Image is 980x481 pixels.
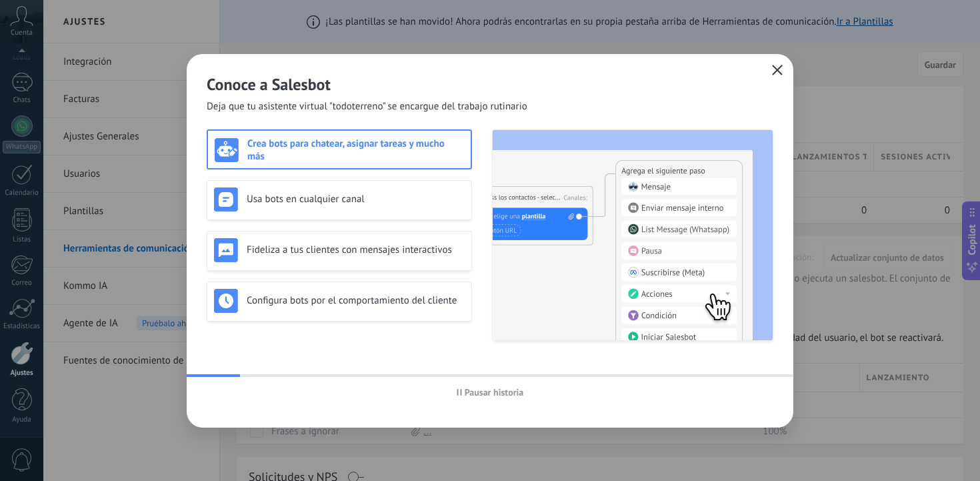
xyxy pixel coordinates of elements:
[247,294,465,307] h3: Configura bots por el comportamiento del cliente
[451,382,530,402] button: Pausar historia
[465,388,524,397] span: Pausar historia
[207,74,773,95] h2: Conoce a Salesbot
[207,100,527,113] span: Deja que tu asistente virtual "todoterreno" se encargue del trabajo rutinario
[247,244,465,256] h3: Fideliza a tus clientes con mensajes interactivos
[247,137,464,163] h3: Crea bots para chatear, asignar tareas y mucho más
[247,193,465,205] h3: Usa bots en cualquier canal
